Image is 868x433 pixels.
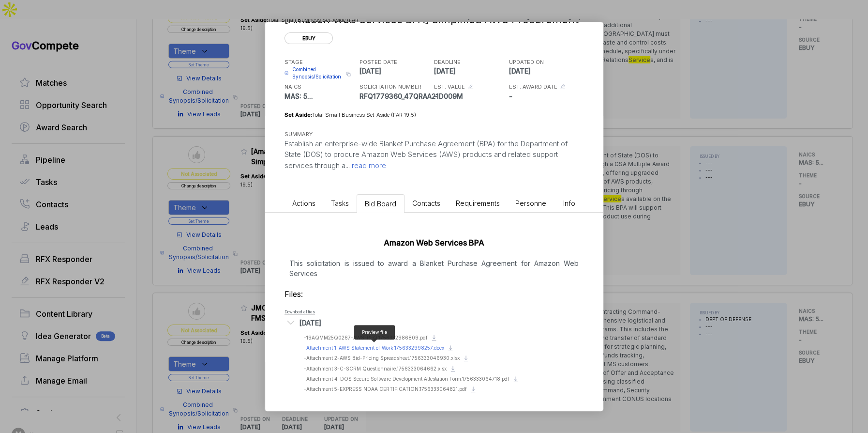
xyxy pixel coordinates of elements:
span: Tasks [331,199,349,207]
a: Combined Synopsis/Solicitation [284,66,343,80]
h5: NAICS [284,83,357,91]
span: read more [350,161,386,170]
span: Combined Synopsis/Solicitation [292,66,343,80]
span: Personnel [515,199,548,207]
span: Actions [292,199,315,207]
span: - 19AQMM25Q0267-AWS-RFQ.1756332986809.pdf [304,335,428,340]
h5: EST. AWARD DATE [509,83,557,91]
h5: POSTED DATE [359,58,432,66]
span: ebuy [284,32,333,44]
p: [DATE] [434,66,507,76]
h5: EST. VALUE [434,83,465,91]
p: This solicitation is issued to award a Blanket Purchase Agreement for Amazon Web Services [284,258,584,278]
h5: DEADLINE [434,58,507,66]
h5: SUMMARY [284,130,568,139]
span: - Attachment 2-AWS Bid-Pricing Spreadsheet.1756333046930.xlsx [304,355,460,361]
p: RFQ1779360_47QRAA21D009M [359,91,432,101]
h3: Files: [284,288,584,300]
span: Set Aside: [284,111,312,118]
p: Establish an enterprise-wide Blanket Purchase Agreement (BPA) for the Department of State (DOS) t... [284,139,584,171]
span: Bid Board [365,200,396,208]
h5: SOLICITATION NUMBER [359,83,432,91]
p: - [509,91,582,101]
p: - [434,91,507,101]
span: - Attachment 3-C-SCRM Questionnaire.1756333064662.xlsx [304,366,447,371]
a: Amazon Web Services BPA [384,238,484,247]
span: - Attachment 5-EXPRESS NDAA CERTIFICATION.1756333064821.pdf [304,386,467,392]
a: Download all files [284,309,315,314]
span: Requirements [456,199,500,207]
div: [DATE] [299,318,321,328]
p: [DATE] [359,66,432,76]
span: Info [563,199,575,207]
h5: STAGE [284,58,357,66]
span: Contacts [412,199,440,207]
span: MAS: 5 ... [284,92,313,100]
p: [DATE] [509,66,582,76]
span: - Attachment 4-DOS Secure Software Development Attestation Form.1756333064718.pdf [304,376,509,382]
span: Total Small Business Set-Aside (FAR 19.5) [312,111,416,118]
span: - Attachment 1-AWS Statement of Work.1756332998257.docx [304,345,444,351]
h5: UPDATED ON [509,58,582,66]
